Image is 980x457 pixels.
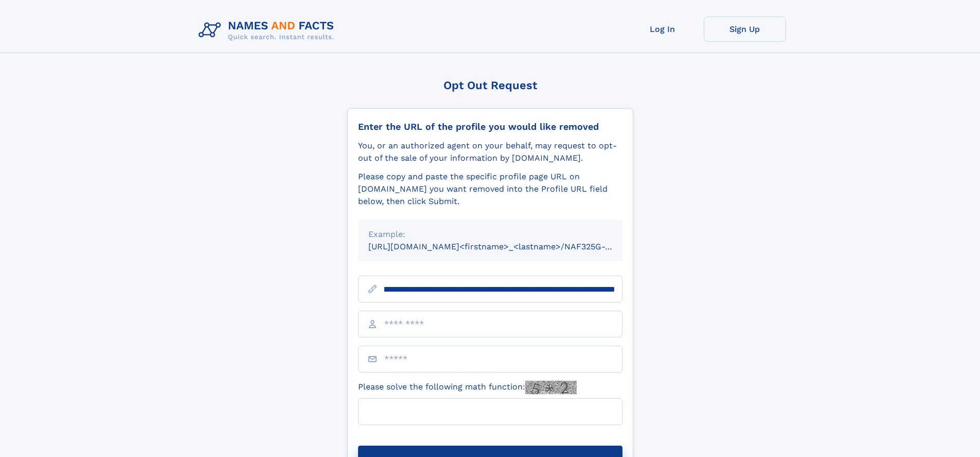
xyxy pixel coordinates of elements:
[194,16,343,44] img: Logo Names and Facts
[358,171,622,208] div: Please copy and paste the specific profile page URL on [DOMAIN_NAME] you want removed into the Pr...
[368,242,642,251] small: [URL][DOMAIN_NAME]<firstname>_<lastname>/NAF325G-xxxxxxxx
[704,16,786,42] a: Sign Up
[358,140,622,164] div: You, or an authorized agent on your behalf, may request to opt-out of the sale of your informatio...
[358,121,622,132] div: Enter the URL of the profile you would like removed
[368,228,612,241] div: Example:
[358,381,577,394] label: Please solve the following math function:
[621,16,704,42] a: Log In
[347,79,633,92] div: Opt Out Request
